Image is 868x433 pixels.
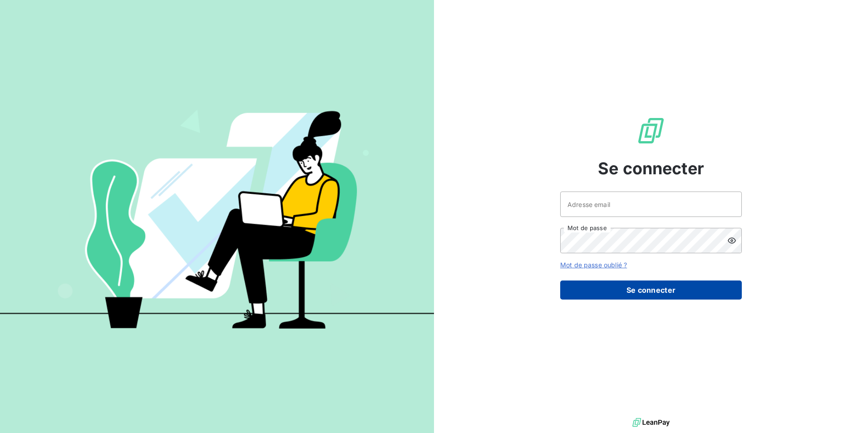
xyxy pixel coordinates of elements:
[560,192,742,217] input: placeholder
[632,416,670,429] img: logo
[598,156,704,181] span: Se connecter
[636,116,666,145] img: Logo LeanPay
[560,280,742,300] button: Se connecter
[560,261,627,269] a: Mot de passe oublié ?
